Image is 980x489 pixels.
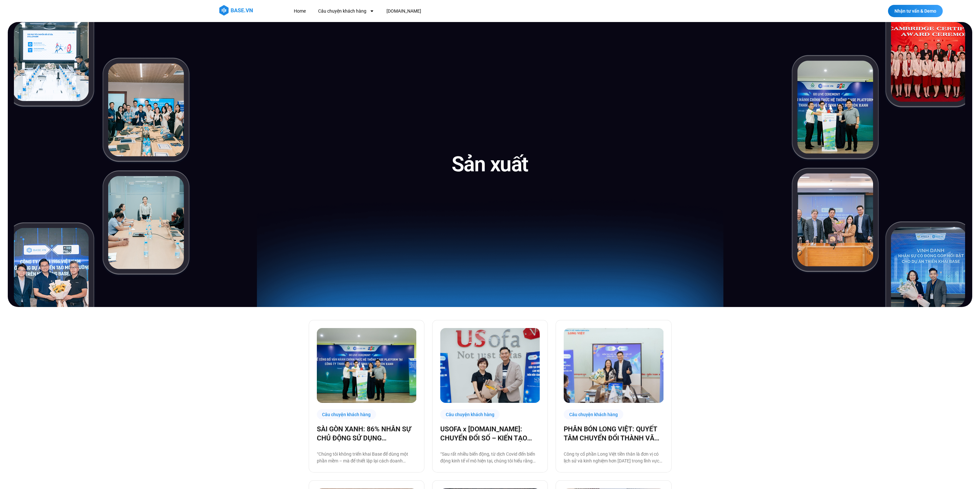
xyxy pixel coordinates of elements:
span: Nhận tư vấn & Demo [894,9,936,13]
p: Công ty cổ phần Long Việt tiền thân là đơn vị có lịch sử và kinh nghiệm hơn [DATE] trong lĩnh vực... [564,451,663,464]
a: Home [289,5,311,17]
a: Câu chuyện khách hàng [313,5,379,17]
p: “Chúng tôi không triển khai Base để dùng một phần mềm – mà để thiết lập lại cách doanh nghiệp này... [317,451,416,464]
div: Câu chuyện khách hàng [317,409,376,419]
a: [DOMAIN_NAME] [382,5,426,17]
nav: Menu [289,5,540,17]
a: Nhận tư vấn & Demo [888,5,943,17]
a: PHÂN BÓN LONG VIỆT: QUYẾT TÂM CHUYỂN ĐỔI THÀNH VĂN PHÒNG SỐ, GIẢM CÁC THỦ TỤC GIẤY TỜ [564,425,663,443]
a: SÀI GÒN XANH: 86% NHÂN SỰ CHỦ ĐỘNG SỬ DỤNG [DOMAIN_NAME], ĐẶT NỀN MÓNG CHO MỘT HỆ SINH THÁI SỐ HO... [317,425,416,443]
p: “Sau rất nhiều biến động, từ dịch Covid đến biến động kinh tế vĩ mô hiện tại, chúng tôi hiểu rằng... [440,451,540,464]
a: USOFA x [DOMAIN_NAME]: CHUYỂN ĐỔI SỐ – KIẾN TẠO NỘI LỰC CHINH PHỤC THỊ TRƯỜNG QUỐC TẾ [440,425,540,443]
div: Câu chuyện khách hàng [564,409,623,419]
div: Câu chuyện khách hàng [440,409,500,419]
h1: Sản xuất [452,151,528,178]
